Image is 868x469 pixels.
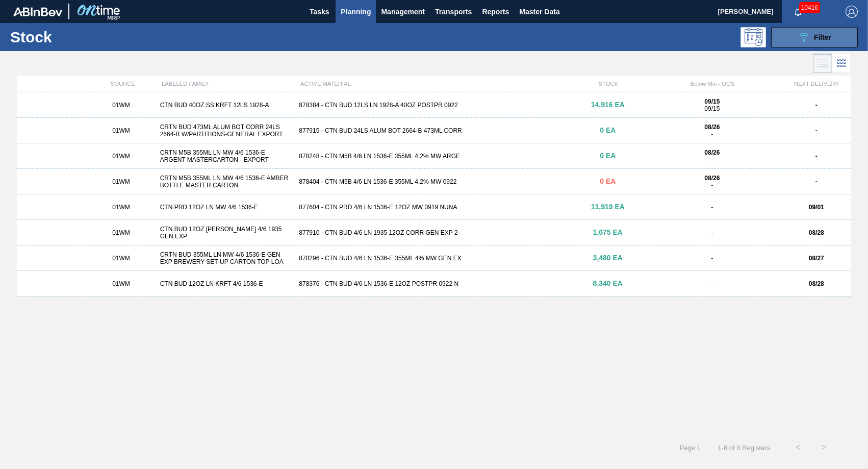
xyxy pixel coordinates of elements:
[112,255,130,262] span: 01WM
[813,54,832,73] div: List Vision
[112,280,130,287] span: 01WM
[112,229,130,236] span: 01WM
[809,255,824,262] strong: 08/27
[782,81,851,87] div: NEXT DELIVERY
[593,228,623,236] span: 1,675 EA
[771,27,858,47] button: Filter
[156,175,295,189] div: CRTN M5B 355ML LN MW 4/6 1536-E AMBER BOTTLE MASTER CARTON
[574,81,643,87] div: STOCK
[785,435,811,460] button: <
[809,204,824,211] strong: 09/01
[600,177,616,185] span: 0 EA
[643,81,782,87] div: Below Min - OOS
[10,31,160,43] h1: Stock
[381,6,425,18] span: Management
[295,255,573,262] div: 878296 - CTN BUD 4/6 LN 1536-E 355ML 4% MW GEN EX
[112,153,130,160] span: 01WM
[711,131,713,138] span: -
[591,203,625,211] span: 11,919 EA
[308,6,330,18] span: Tasks
[832,54,851,73] div: Card Vision
[156,251,295,265] div: CRTN BUD 355ML LN MW 4/6 1536-E GEN EXP BREWERY SET-UP CARTON TOP LOA
[435,6,472,18] span: Transports
[156,124,295,138] div: CRTN BUD 473ML ALUM BOT CORR 24LS 2664-B W/PARTITIONS-GENERAL EXPORT
[156,149,295,163] div: CRTN M5B 355ML LN MW 4/6 1536-E ARGENT MASTERCARTON - EXPORT
[741,27,766,47] div: Programming: no user selected
[158,81,296,87] div: LABELED FAMILY
[711,255,713,262] span: -
[519,6,559,18] span: Master Data
[704,124,720,131] strong: 08/26
[112,102,130,109] span: 01WM
[13,7,62,16] img: TNhmsLtSVTkK8tSr43FrP2fwEKptu5GPRR3wAAAABJRU5ErkJggg==
[156,280,295,287] div: CTN BUD 12OZ LN KRFT 4/6 1536-E
[809,280,824,287] strong: 08/28
[704,149,720,156] strong: 08/26
[295,280,573,287] div: 878376 - CTN BUD 4/6 LN 1536-E 12OZ POSTPR 0922 N
[482,6,509,18] span: Reports
[600,152,616,160] span: 0 EA
[88,81,158,87] div: SOURCE
[112,204,130,211] span: 01WM
[711,182,713,189] span: -
[295,204,573,211] div: 877604 - CTN PRD 4/6 LN 1536-E 12OZ MW 0919 NUNA
[809,229,824,236] strong: 08/28
[341,6,371,18] span: Planning
[112,178,130,185] span: 01WM
[704,175,720,182] strong: 08/26
[295,229,573,236] div: 877910 - CTN BUD 4/6 LN 1935 12OZ CORR GEN EXP 2-
[156,102,295,109] div: CTN BUD 40OZ SS KRFT 12LS 1928-A
[815,127,818,134] strong: -
[814,33,831,41] span: Filter
[295,178,573,185] div: 878404 - CTN M5B 4/6 LN 1536-E 355ML 4.2% MW 0922
[782,5,814,19] button: Notifications
[846,6,858,18] img: Logout
[156,226,295,240] div: CTN BUD 12OZ [PERSON_NAME] 4/6 1935 GEN EXP
[156,204,295,211] div: CTN PRD 12OZ LN MW 4/6 1536-E
[711,229,713,236] span: -
[295,127,573,134] div: 877915 - CTN BUD 24LS ALUM BOT 2664-B 473ML CORR
[593,254,623,262] span: 3,480 EA
[815,102,818,109] strong: -
[815,153,818,160] strong: -
[711,156,713,163] span: -
[711,280,713,287] span: -
[112,127,130,134] span: 01WM
[295,153,573,160] div: 878248 - CTN M5B 4/6 LN 1536-E 355ML 4.2% MW ARGE
[815,178,818,185] strong: -
[296,81,574,87] div: ACTIVE MATERIAL
[799,2,820,13] span: 10416
[704,105,720,112] span: 09/15
[600,126,616,134] span: 0 EA
[716,444,770,452] span: 1 - 8 of 8 Registers
[295,102,573,109] div: 878384 - CTN BUD 12LS LN 1928-A 40OZ POSTPR 0922
[591,101,625,109] span: 14,916 EA
[679,444,700,452] span: Page : 1
[704,98,720,105] strong: 09/15
[593,279,623,287] span: 8,340 EA
[811,435,836,460] button: >
[711,204,713,211] span: -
